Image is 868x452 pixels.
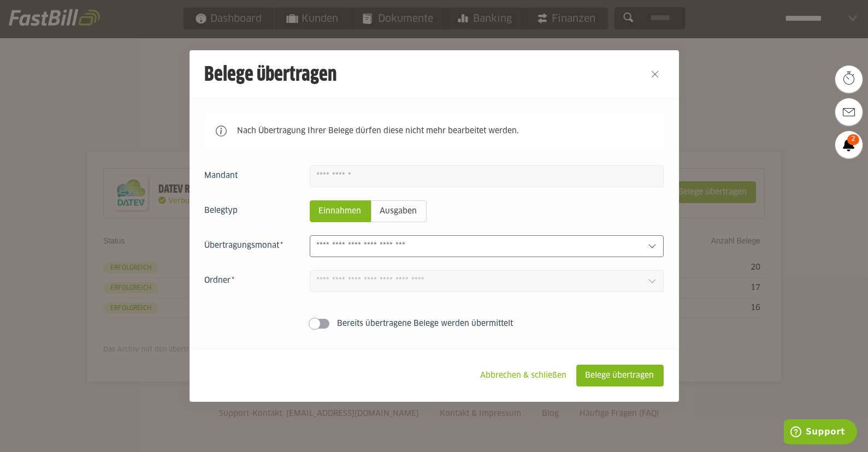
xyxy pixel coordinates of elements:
span: 2 [847,134,859,145]
sl-switch: Bereits übertragene Belege werden übermittelt [205,318,664,329]
sl-radio-button: Einnahmen [310,200,371,222]
a: 2 [835,131,863,158]
sl-radio-button: Ausgaben [371,200,427,222]
iframe: Öffnet ein Widget, in dem Sie weitere Informationen finden [784,419,857,447]
sl-button: Abbrechen & schließen [471,365,576,386]
sl-button: Belege übertragen [576,365,664,386]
